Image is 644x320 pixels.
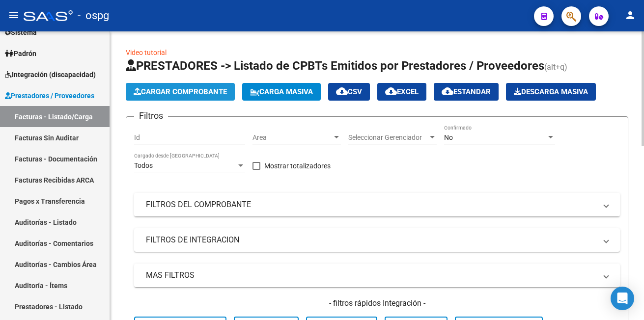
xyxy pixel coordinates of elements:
[252,133,332,142] span: Area
[624,9,636,21] mat-icon: person
[506,83,596,101] button: Descarga Masiva
[126,83,235,101] button: Cargar Comprobante
[134,228,620,252] mat-expansion-panel-header: FILTROS DE INTEGRACION
[134,109,168,123] h3: Filtros
[134,161,153,169] span: Todos
[328,83,370,101] button: CSV
[134,298,620,309] h4: - filtros rápidos Integración -
[377,83,426,101] button: EXCEL
[514,87,588,96] span: Descarga Masiva
[134,87,227,96] span: Cargar Comprobante
[5,90,94,101] span: Prestadores / Proveedores
[134,264,620,287] mat-expansion-panel-header: MAS FILTROS
[611,287,634,310] div: Open Intercom Messenger
[385,85,397,97] mat-icon: cloud_download
[126,59,544,73] span: PRESTADORES -> Listado de CPBTs Emitidos por Prestadores / Proveedores
[146,270,596,281] mat-panel-title: MAS FILTROS
[250,87,313,96] span: Carga Masiva
[544,62,567,72] span: (alt+q)
[5,27,37,38] span: Sistema
[442,85,453,97] mat-icon: cloud_download
[264,160,331,172] span: Mostrar totalizadores
[146,199,596,210] mat-panel-title: FILTROS DEL COMPROBANTE
[5,69,96,80] span: Integración (discapacidad)
[348,133,428,142] span: Seleccionar Gerenciador
[146,235,596,245] mat-panel-title: FILTROS DE INTEGRACION
[242,83,321,101] button: Carga Masiva
[336,87,362,96] span: CSV
[336,85,348,97] mat-icon: cloud_download
[385,87,419,96] span: EXCEL
[134,193,620,216] mat-expansion-panel-header: FILTROS DEL COMPROBANTE
[5,48,36,59] span: Padrón
[444,133,453,141] span: No
[442,87,491,96] span: Estandar
[8,9,20,21] mat-icon: menu
[126,49,167,56] a: Video tutorial
[78,5,109,27] span: - ospg
[434,83,499,101] button: Estandar
[506,83,596,101] app-download-masive: Descarga masiva de comprobantes (adjuntos)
